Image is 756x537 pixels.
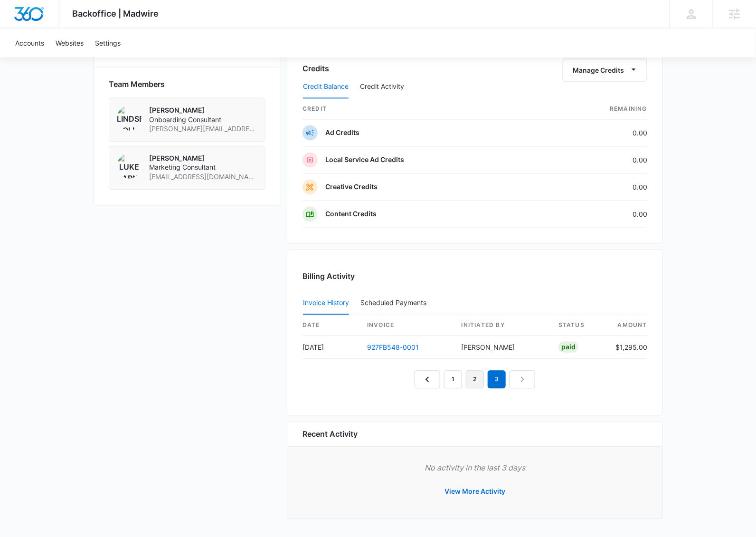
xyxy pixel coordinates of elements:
span: Backoffice | Madwire [73,9,159,19]
th: Remaining [547,99,647,120]
p: [PERSON_NAME] [149,106,257,115]
a: Accounts [9,29,50,58]
nav: Pagination [415,371,535,389]
td: [DATE] [302,336,359,359]
button: View More Activity [435,480,515,503]
button: Manage Credits [563,59,647,82]
h3: Credits [302,63,329,74]
td: 0.00 [547,120,647,147]
p: Local Service Ad Credits [325,155,404,165]
span: Onboarding Consultant [149,115,257,125]
td: 0.00 [547,174,647,201]
span: Team Members [109,79,165,90]
img: Lindsey Collett [117,106,142,131]
p: Creative Credits [325,182,378,192]
button: Invoice History [303,292,349,315]
span: [PERSON_NAME][EMAIL_ADDRESS][PERSON_NAME][DOMAIN_NAME] [149,125,257,134]
div: Paid [558,342,578,353]
th: amount [608,316,647,336]
p: No activity in the last 3 days [302,462,647,474]
button: Credit Activity [360,76,404,99]
td: 0.00 [547,201,647,228]
td: 0.00 [547,147,647,174]
th: invoice [359,316,454,336]
p: Ad Credits [325,128,359,138]
a: Previous Page [415,371,440,389]
a: Settings [89,29,126,58]
a: Websites [50,29,89,58]
div: Scheduled Payments [360,300,430,307]
td: [PERSON_NAME] [454,336,551,359]
em: 3 [488,371,506,389]
th: credit [302,99,547,120]
h3: Billing Activity [302,271,647,282]
th: status [551,316,608,336]
th: Initiated By [454,316,551,336]
a: Page 2 [466,371,484,389]
p: Content Credits [325,210,377,219]
img: Luke Barnes [117,154,142,179]
span: Marketing Consultant [149,163,257,173]
a: 927FB548-0001 [367,344,419,352]
p: [PERSON_NAME] [149,154,257,163]
button: Credit Balance [303,76,349,99]
h6: Recent Activity [302,429,358,440]
th: date [302,316,359,336]
span: [EMAIL_ADDRESS][DOMAIN_NAME] [149,173,257,182]
td: $1,295.00 [608,336,647,359]
a: Page 1 [444,371,462,389]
